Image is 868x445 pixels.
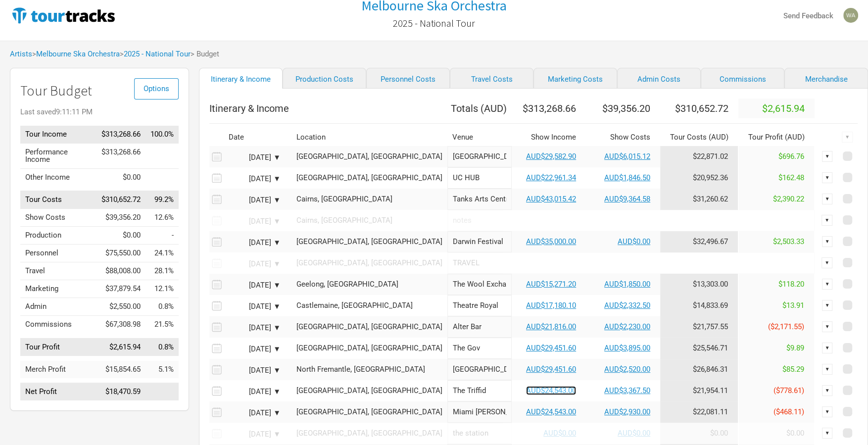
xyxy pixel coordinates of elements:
td: Other Income as % of Tour Income [145,168,179,186]
a: AUD$15,271.20 [526,280,576,289]
input: the station [447,423,512,444]
div: [DATE] ▼ [226,175,281,183]
td: Tour Cost allocation from Production, Personnel, Travel, Marketing, Admin & Commissions [660,167,738,189]
div: [DATE] ▼ [226,388,281,396]
a: AUD$29,451.60 [526,365,576,374]
th: $310,652.72 [660,99,738,118]
td: Travel as % of Tour Income [145,262,179,280]
div: ▼ [822,236,833,247]
th: Date [224,129,288,146]
a: AUD$21,816.00 [526,322,576,331]
input: Port Beach Brewery [447,359,512,380]
input: notes [447,210,815,231]
div: [DATE] ▼ [226,282,281,289]
td: Production as % of Tour Income [145,227,179,245]
div: Cairns, Australia [296,217,442,224]
th: Totals ( AUD ) [447,99,512,118]
td: Performance Income as % of Tour Income [145,143,179,168]
div: Geelong, Australia [296,281,442,288]
td: Tour Cost allocation from Production, Personnel, Travel, Marketing, Admin & Commissions [660,316,738,338]
div: [DATE] ▼ [226,367,281,374]
input: Tanks Arts Centre [447,189,512,210]
td: Tour Profit [20,338,96,356]
a: AUD$29,451.60 [526,344,576,352]
a: AUD$0.00 [618,237,650,246]
th: Venue [447,129,512,146]
div: ▼ [822,172,833,183]
div: [DATE] ▼ [226,431,281,438]
td: $15,854.65 [96,361,145,378]
td: Tour Cost allocation from Production, Personnel, Travel, Marketing, Admin & Commissions [660,338,738,359]
td: $313,268.66 [96,143,145,168]
td: Commissions as % of Tour Income [145,316,179,334]
td: $310,652.72 [96,191,145,209]
button: Options [134,78,179,99]
div: ▼ [822,151,833,162]
div: [DATE] ▼ [226,409,281,417]
span: > Budget [191,50,219,58]
input: Darwin Festival [447,231,512,252]
span: $162.48 [778,173,804,182]
th: Show Income [512,129,586,146]
span: Options [144,84,169,93]
th: $313,268.66 [512,99,586,118]
td: $88,008.00 [96,262,145,280]
td: Marketing as % of Tour Income [145,280,179,298]
a: AUD$35,000.00 [526,237,576,246]
div: Sydney, Australia [296,153,442,160]
td: Net Profit as % of Tour Income [145,383,179,401]
div: [DATE] ▼ [226,260,281,268]
input: UC HUB [447,167,512,189]
th: Location [291,129,447,146]
td: Tour Costs as % of Tour Income [145,191,179,209]
td: Personnel [20,245,96,262]
a: AUD$2,230.00 [604,322,650,331]
a: AUD$24,543.00 [526,386,576,395]
td: $67,308.98 [96,316,145,334]
td: $0.00 [96,227,145,245]
a: AUD$22,961.34 [526,173,576,182]
td: Travel [20,262,96,280]
div: ▼ [822,194,833,204]
div: ▼ [821,215,832,226]
div: Cairns, Australia [296,196,442,203]
div: Adelaide, Australia [296,345,442,352]
img: Wally [843,8,858,23]
div: [DATE] ▼ [226,197,281,204]
div: ▼ [822,343,833,353]
td: Show Costs as % of Tour Income [145,209,179,227]
span: $2,503.33 [773,237,804,246]
td: Tour Income as % of Tour Income [145,126,179,144]
td: $2,550.00 [96,298,145,316]
span: ($2,171.55) [768,322,804,331]
th: $39,356.20 [586,99,660,118]
div: ▼ [822,385,833,396]
div: ▼ [842,132,853,143]
td: $75,550.00 [96,245,145,262]
td: Tour Cost allocation from Production, Personnel, Travel, Marketing, Admin & Commissions [660,274,738,295]
td: Admin as % of Tour Income [145,298,179,316]
input: Liberty Hall [447,146,512,167]
td: Tour Cost allocation from Production, Personnel, Travel, Marketing, Admin & Commissions [660,423,738,444]
a: AUD$0.00 [543,429,576,438]
div: [DATE] ▼ [226,218,281,225]
a: Production Costs [283,68,366,89]
td: $313,268.66 [96,126,145,144]
td: Net Profit [20,383,96,401]
span: $2,615.94 [762,102,805,114]
input: The Wool Exchange [447,274,512,295]
td: Tour Income [20,126,96,144]
a: Marketing Costs [533,68,617,89]
div: ▼ [821,257,832,268]
td: Tour Cost allocation from Production, Personnel, Travel, Marketing, Admin & Commissions [660,401,738,423]
th: Show Costs [586,129,660,146]
td: Marketing [20,280,96,298]
a: AUD$3,895.00 [604,344,650,352]
input: TRAVEL [447,252,815,274]
td: Personnel as % of Tour Income [145,245,179,262]
input: The Triffid [447,380,512,401]
div: Gold Coast, Australia [296,408,442,416]
a: Melbourne Ska Orchestra [36,49,120,58]
a: AUD$43,015.42 [526,195,576,203]
td: $37,879.54 [96,280,145,298]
